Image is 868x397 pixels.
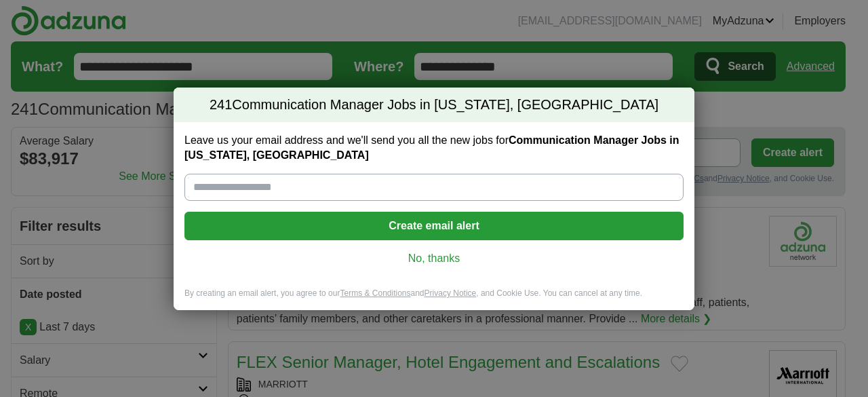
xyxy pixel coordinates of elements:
h2: Communication Manager Jobs in [US_STATE], [GEOGRAPHIC_DATA] [174,88,694,123]
div: By creating an email alert, you agree to our and , and Cookie Use. You can cancel at any time. [174,288,694,310]
a: Privacy Notice [425,288,477,298]
a: Terms & Conditions [340,288,410,298]
button: Create email alert [184,212,684,240]
a: No, thanks [195,251,673,266]
span: 241 [210,96,232,115]
label: Leave us your email address and we'll send you all the new jobs for [184,133,684,163]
